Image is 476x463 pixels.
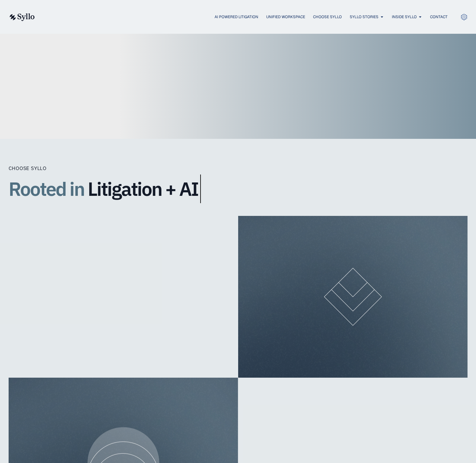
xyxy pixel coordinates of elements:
span: Rooted in [9,175,84,203]
a: Unified Workspace [266,14,305,20]
div: Choose Syllo [9,164,264,172]
nav: Menu [48,14,448,20]
a: Choose Syllo [313,14,342,20]
a: AI Powered Litigation [215,14,258,20]
a: Syllo Stories [350,14,378,20]
a: Contact [430,14,448,20]
a: Inside Syllo [392,14,417,20]
div: Menu Toggle [48,14,448,20]
span: Litigation + AI [88,178,198,199]
img: syllo [9,13,35,21]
